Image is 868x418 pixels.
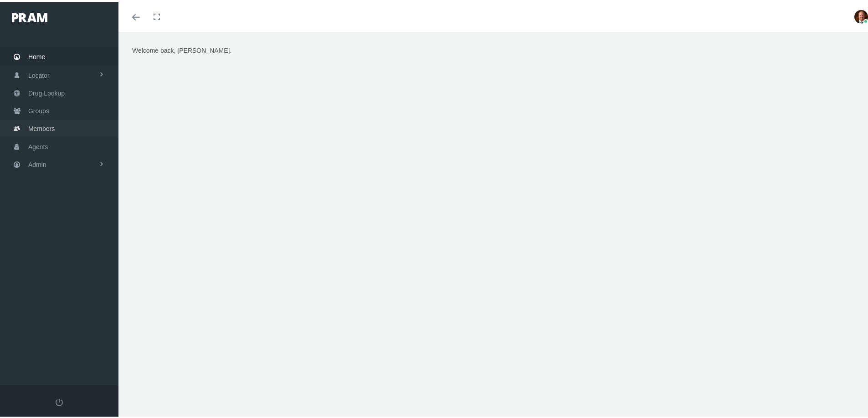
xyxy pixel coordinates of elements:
[28,46,45,64] span: Home
[28,118,55,136] span: Members
[132,45,231,52] span: Welcome back, [PERSON_NAME].
[28,101,49,118] span: Groups
[28,136,48,154] span: Agents
[28,83,65,100] span: Drug Lookup
[12,11,47,20] img: PRAM_20_x_78.png
[28,65,50,82] span: Locator
[28,154,46,171] span: Admin
[854,8,868,22] img: S_Profile_Picture_693.jpg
